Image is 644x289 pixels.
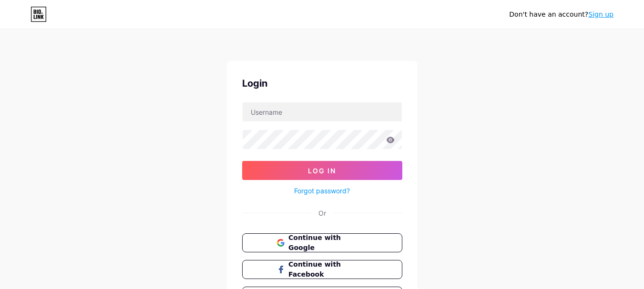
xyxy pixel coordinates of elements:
[509,10,613,20] div: Don't have an account?
[242,260,402,279] button: Continue with Facebook
[288,259,367,279] span: Continue with Facebook
[243,102,402,121] input: Username
[318,208,326,218] div: Or
[294,186,350,196] a: Forgot password?
[588,10,613,18] a: Sign up
[242,233,402,252] button: Continue with Google
[308,167,336,175] span: Log In
[242,161,402,180] button: Log In
[242,76,402,90] div: Login
[288,233,367,253] span: Continue with Google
